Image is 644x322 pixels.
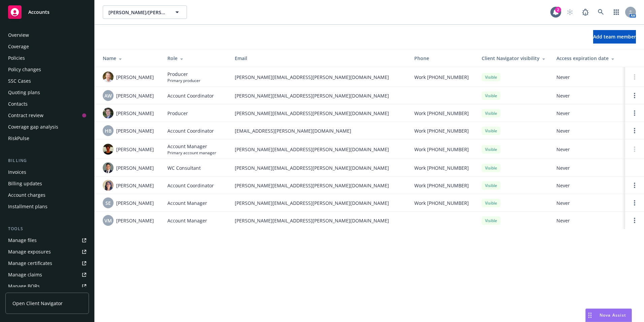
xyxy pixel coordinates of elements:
div: Email [235,55,404,62]
span: Never [556,199,620,207]
a: Manage exposures [5,246,89,257]
span: [PERSON_NAME] [116,127,154,134]
span: Never [556,182,620,189]
a: Open options [631,127,639,135]
span: [PERSON_NAME][EMAIL_ADDRESS][PERSON_NAME][DOMAIN_NAME] [235,146,404,153]
a: Accounts [5,3,89,22]
span: [PERSON_NAME][EMAIL_ADDRESS][PERSON_NAME][DOMAIN_NAME] [235,164,404,171]
span: SE [105,199,111,207]
div: Name [103,55,157,62]
a: Account charges [5,190,89,200]
span: Work [PHONE_NUMBER] [414,164,469,171]
div: Visible [482,73,501,81]
span: Work [PHONE_NUMBER] [414,74,469,81]
a: Policy changes [5,64,89,75]
img: photo [103,108,114,118]
span: [PERSON_NAME] [116,74,154,81]
div: Tools [5,225,89,232]
div: Manage certificates [8,258,52,269]
a: Coverage gap analysis [5,122,89,132]
span: Work [PHONE_NUMBER] [414,146,469,153]
a: Coverage [5,41,89,52]
a: Overview [5,30,89,41]
div: Visible [482,181,501,190]
a: Search [594,5,608,19]
img: photo [103,180,114,191]
span: Work [PHONE_NUMBER] [414,199,469,207]
div: Billing [5,157,89,164]
span: Never [556,74,620,81]
span: Work [PHONE_NUMBER] [414,127,469,134]
span: [PERSON_NAME][EMAIL_ADDRESS][PERSON_NAME][DOMAIN_NAME] [235,182,404,189]
a: SSC Cases [5,76,89,86]
div: Visible [482,109,501,117]
div: Billing updates [8,178,42,189]
button: Add team member [593,30,636,44]
div: Manage exposures [8,246,51,257]
div: Quoting plans [8,87,40,98]
span: Never [556,92,620,99]
a: Open options [631,91,639,100]
span: [PERSON_NAME][EMAIL_ADDRESS][PERSON_NAME][DOMAIN_NAME] [235,92,404,99]
div: Manage claims [8,269,42,280]
span: [PERSON_NAME] [116,110,154,117]
span: HB [105,127,111,134]
div: Overview [8,30,29,41]
img: photo [103,72,114,82]
a: Contacts [5,99,89,109]
a: Quoting plans [5,87,89,98]
span: [EMAIL_ADDRESS][PERSON_NAME][DOMAIN_NAME] [235,127,404,134]
span: [PERSON_NAME]/[PERSON_NAME] Construction, Inc. [108,9,167,16]
a: Invoices [5,167,89,178]
div: Visible [482,216,501,225]
a: Report a Bug [579,5,592,19]
div: Contacts [8,99,28,109]
span: [PERSON_NAME] [116,199,154,207]
span: Account Coordinator [167,182,214,189]
span: [PERSON_NAME][EMAIL_ADDRESS][PERSON_NAME][DOMAIN_NAME] [235,217,404,224]
a: Open options [631,181,639,189]
div: Contract review [8,110,43,121]
div: SSC Cases [8,76,31,86]
span: VM [104,217,112,224]
div: Manage files [8,235,37,246]
span: Primary account manager [167,150,216,156]
div: Account charges [8,190,45,200]
a: Policies [5,53,89,63]
div: Visible [482,164,501,172]
span: Never [556,110,620,117]
span: Work [PHONE_NUMBER] [414,182,469,189]
div: Phone [414,55,471,62]
div: Coverage gap analysis [8,122,58,132]
div: 2 [555,7,561,13]
div: Installment plans [8,201,47,212]
span: Primary producer [167,78,200,83]
a: Manage files [5,235,89,246]
span: Work [PHONE_NUMBER] [414,110,469,117]
span: [PERSON_NAME][EMAIL_ADDRESS][PERSON_NAME][DOMAIN_NAME] [235,74,404,81]
span: Never [556,217,620,224]
span: Nova Assist [600,312,626,318]
div: Client Navigator visibility [482,55,546,62]
span: [PERSON_NAME] [116,164,154,171]
div: Policy changes [8,64,41,75]
img: photo [103,144,114,155]
a: Contract review [5,110,89,121]
a: Open options [631,199,639,207]
img: photo [103,162,114,173]
a: Switch app [610,5,623,19]
a: RiskPulse [5,133,89,144]
span: Open Client Navigator [12,300,63,307]
div: Role [167,55,224,62]
span: [PERSON_NAME][EMAIL_ADDRESS][PERSON_NAME][DOMAIN_NAME] [235,110,404,117]
a: Start snowing [563,5,577,19]
div: Visible [482,91,501,100]
span: Producer [167,110,188,117]
span: Never [556,127,620,134]
div: Access expiration date [556,55,620,62]
span: [PERSON_NAME] [116,92,154,99]
span: Never [556,164,620,171]
button: [PERSON_NAME]/[PERSON_NAME] Construction, Inc. [103,5,187,19]
div: Drag to move [586,309,594,322]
